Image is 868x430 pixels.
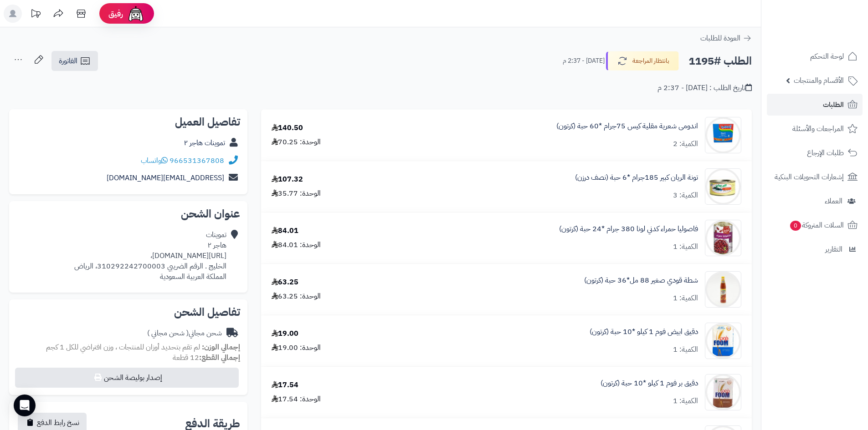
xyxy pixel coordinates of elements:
[46,342,200,353] span: لم تقم بتحديد أوزان للمنتجات ، وزن افتراضي للكل 1 كجم
[272,277,298,288] div: 63.25
[673,190,698,201] div: الكمية: 3
[37,417,79,428] span: نسخ رابط الدفع
[202,342,240,353] strong: إجمالي الوزن:
[584,275,698,286] a: شطة قودي صغير 88 مل*36 حبة (كرتون)
[272,123,303,133] div: 140.50
[792,122,844,135] span: المراجعات والأسئلة
[673,242,698,252] div: الكمية: 1
[199,352,240,363] strong: إجمالي القطع:
[16,116,240,127] h2: تفاصيل العميل
[807,147,844,159] span: طلبات الإرجاع
[16,208,240,219] h2: عنوان الشحن
[767,46,863,67] a: لوحة التحكم
[810,50,844,63] span: لوحة التحكم
[59,56,77,66] span: الفاتورة
[590,327,698,337] a: دقيق ابيض فوم 1 كيلو *10 حبة (كرتون)
[272,137,321,147] div: الوحدة: 70.25
[16,307,240,318] h2: تفاصيل الشحن
[673,344,698,355] div: الكمية: 1
[767,190,863,212] a: العملاء
[823,98,844,111] span: الطلبات
[272,240,321,250] div: الوحدة: 84.01
[767,94,863,116] a: الطلبات
[272,291,321,302] div: الوحدة: 63.25
[767,214,863,236] a: السلات المتروكة0
[74,230,226,282] div: تموينات هاجر ٢ [URL][DOMAIN_NAME]، الخليج . الرقم الضريبي 310292242700003، الرياض المملكة العربية...
[272,380,298,390] div: 17.54
[563,56,605,66] small: [DATE] - 2:37 م
[272,394,321,405] div: الوحدة: 17.54
[15,368,239,388] button: إصدار بوليصة الشحن
[673,396,698,406] div: الكمية: 1
[767,118,863,140] a: المراجعات والأسئلة
[825,243,842,256] span: التقارير
[705,374,741,410] img: 1747451455-6285021000251_2-90x90.jpg
[767,142,863,164] a: طلبات الإرجاع
[51,51,98,71] a: الفاتورة
[700,33,752,44] a: العودة للطلبات
[673,293,698,304] div: الكمية: 1
[14,395,36,416] div: Open Intercom Messenger
[559,224,698,234] a: فاصوليا حمراء كدني لونا 380 جرام *24 حبة (كرتون)
[767,238,863,260] a: التقارير
[789,219,844,232] span: السلات المتروكة
[147,328,189,339] span: ( شحن مجاني )
[705,271,741,308] img: 1747337444-q0IJrqtyTeRBN3B1jxoMdoK1lZhQmUYL-90x90.jpg
[272,226,298,236] div: 84.01
[127,5,145,23] img: ai-face.png
[673,139,698,149] div: الكمية: 2
[24,5,47,25] a: تحديثات المنصة
[147,328,222,339] div: شحن مجاني
[169,155,224,166] a: 966531367808
[141,155,168,166] a: واتساب
[688,52,752,71] h2: الطلب #1195
[601,378,698,389] a: دقيق بر فوم 1 كيلو *10 حبة (كرتون)
[108,8,123,19] span: رفيق
[705,220,741,256] img: 1747334558-71Q86U8nwyL._AC_SL1500-90x90.jpg
[272,343,321,353] div: الوحدة: 19.00
[575,172,698,183] a: تونة الريان كبير 185جرام *6 حبة (نصف درزن)
[272,174,303,185] div: 107.32
[700,33,740,44] span: العودة للطلبات
[556,121,698,132] a: اندومى شعرية مقلية كيس 75جرام *60 حبة (كرتون)
[790,221,801,231] span: 0
[272,329,298,339] div: 19.00
[767,166,863,188] a: إشعارات التحويلات البنكية
[806,23,859,42] img: logo-2.png
[705,323,741,359] img: 1747451105-51n67CUqWVL._AC_SL1500-90x90.jpg
[606,51,679,71] button: بانتظار المراجعة
[705,168,741,205] img: 1747286024-kmyaPmSEmkid7DTRiewB17iRffZZKLAT-90x90.jpg
[705,117,741,153] img: 1747282501-49GxOi1ivnSFmiOaJUuMSRkWbJcibU5M-90x90.jpg
[184,137,225,148] a: تموينات هاجر ٢
[657,83,752,93] div: تاريخ الطلب : [DATE] - 2:37 م
[107,172,224,183] a: [EMAIL_ADDRESS][DOMAIN_NAME]
[775,171,844,183] span: إشعارات التحويلات البنكية
[272,188,321,199] div: الوحدة: 35.77
[185,418,240,429] h2: طريقة الدفع
[825,195,842,207] span: العملاء
[794,74,844,87] span: الأقسام والمنتجات
[173,352,240,363] small: 12 قطعة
